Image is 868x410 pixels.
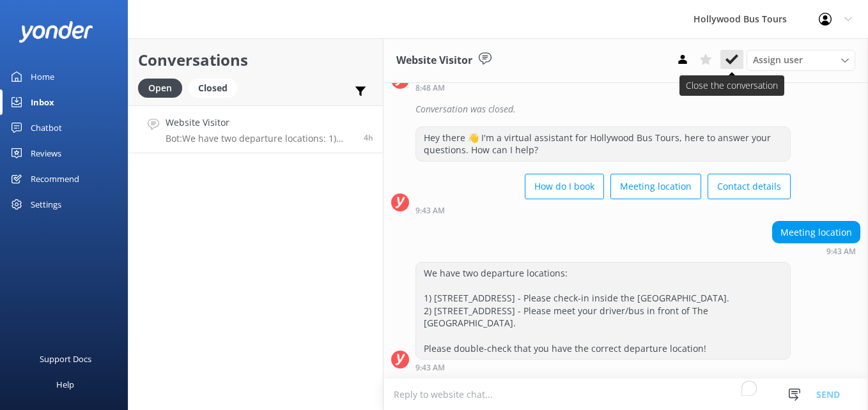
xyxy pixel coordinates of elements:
div: 2025-08-14T16:06:48.579 [391,98,860,120]
div: Home [31,64,54,89]
div: 08:48am 14-Aug-2025 (UTC -07:00) America/Tijuana [415,83,768,92]
div: Open [138,79,182,98]
img: yonder-white-logo.png [19,21,93,42]
a: Closed [189,80,244,95]
strong: 8:48 AM [415,84,445,92]
div: Assign User [747,50,855,70]
div: Hey there 👋 I'm a virtual assistant for Hollywood Bus Tours, here to answer your questions. How c... [416,127,790,161]
a: Open [138,80,189,95]
h4: Website Visitor [166,116,354,130]
h3: Website Visitor [396,52,472,69]
a: Website VisitorBot:We have two departure locations: 1) [STREET_ADDRESS] - Please check-in inside ... [128,105,383,153]
div: Conversation was closed. [415,98,860,120]
div: Chatbot [31,115,62,140]
button: How do I book [525,174,604,199]
div: Reviews [31,140,61,166]
div: Meeting location [773,222,860,243]
div: 09:43am 14-Aug-2025 (UTC -07:00) America/Tijuana [415,363,791,372]
h2: Conversations [138,48,373,72]
textarea: To enrich screen reader interactions, please activate Accessibility in Grammarly extension settings [384,379,868,410]
div: 09:43am 14-Aug-2025 (UTC -07:00) America/Tijuana [415,206,791,215]
strong: 9:43 AM [415,364,445,372]
button: Contact details [708,174,791,199]
div: Recommend [31,166,79,192]
button: Meeting location [610,174,701,199]
div: 09:43am 14-Aug-2025 (UTC -07:00) America/Tijuana [772,247,860,255]
div: We have two departure locations: 1) [STREET_ADDRESS] - Please check-in inside the [GEOGRAPHIC_DAT... [416,262,790,359]
strong: 9:43 AM [826,248,856,255]
div: Support Docs [40,346,91,372]
div: Inbox [31,89,54,115]
div: Closed [189,79,237,98]
div: Help [56,372,74,397]
strong: 9:43 AM [415,207,445,215]
span: 09:43am 14-Aug-2025 (UTC -07:00) America/Tijuana [364,132,373,143]
div: Settings [31,192,61,217]
p: Bot: We have two departure locations: 1) [STREET_ADDRESS] - Please check-in inside the [GEOGRAPHI... [166,133,354,144]
span: Assign user [753,53,803,67]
